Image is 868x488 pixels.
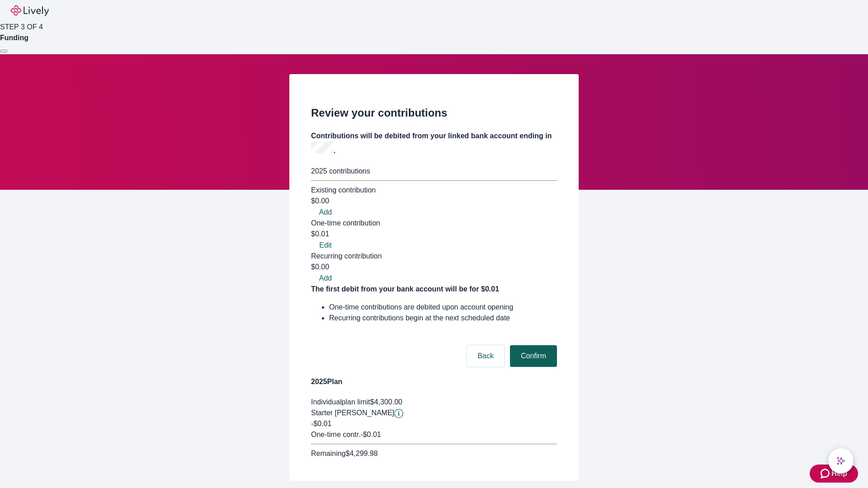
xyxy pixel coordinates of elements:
h4: 2025 Plan [311,376,557,387]
li: Recurring contributions begin at the next scheduled date [329,313,557,324]
span: Help [831,468,847,479]
svg: Starter penny details [394,409,403,418]
div: $0.01 [311,229,557,239]
span: Individual plan limit [311,398,370,406]
div: 2025 contributions [311,166,557,177]
button: Back [467,345,505,367]
button: Zendesk support iconHelp [810,465,858,483]
button: Confirm [510,345,557,367]
button: Add [311,273,340,284]
span: $4,300.00 [370,398,402,406]
svg: Lively AI Assistant [836,456,845,465]
h2: Review your contributions [311,105,557,121]
button: Edit [311,240,340,251]
div: One-time contribution [311,218,557,229]
span: Starter [PERSON_NAME] [311,409,394,417]
span: Remaining [311,450,345,457]
button: Add [311,207,340,218]
span: - $0.01 [360,431,381,438]
img: Lively [11,5,49,16]
svg: Zendesk support icon [821,468,831,479]
div: $0.00 [311,196,557,206]
div: Existing contribution [311,185,557,196]
span: One-time contr. [311,431,360,438]
span: -$0.01 [311,420,331,427]
button: chat [828,448,854,474]
li: One-time contributions are debited upon account opening [329,302,557,313]
div: Recurring contribution [311,251,557,262]
div: $0.00 [311,262,557,272]
button: Lively will contribute $0.01 to establish your account [394,409,403,418]
span: $4,299.98 [345,450,377,457]
h4: Contributions will be debited from your linked bank account ending in . [311,131,557,156]
strong: The first debit from your bank account will be for $0.01 [311,285,499,293]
